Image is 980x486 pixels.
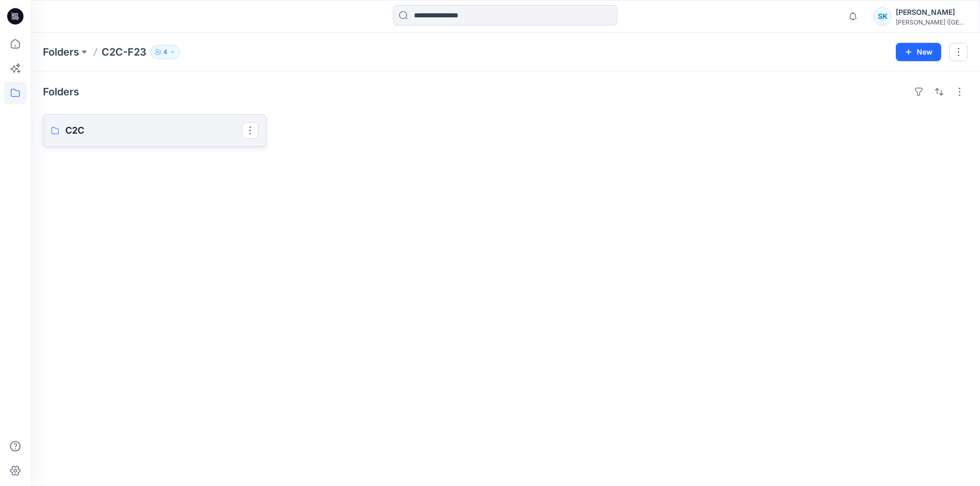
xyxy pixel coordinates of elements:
button: New [896,43,941,61]
button: 4 [151,45,180,59]
div: SK [873,7,892,25]
p: 4 [163,46,167,58]
a: Folders [43,45,79,59]
div: [PERSON_NAME] ([GEOGRAPHIC_DATA]) Exp... [896,18,967,26]
p: C2C [65,123,242,138]
h4: Folders [43,86,79,98]
div: [PERSON_NAME] [896,6,967,18]
p: C2C-F23 [102,45,146,59]
a: C2C [43,114,266,147]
